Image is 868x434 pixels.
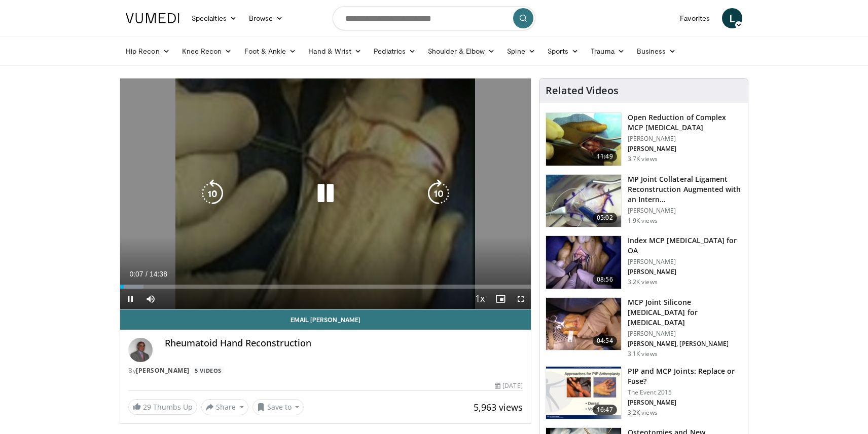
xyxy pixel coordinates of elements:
[120,78,531,309] video-js: Video Player
[628,409,658,417] p: 3.2K views
[243,8,290,28] a: Browse
[546,85,619,97] h4: Related Videos
[511,289,531,309] button: Fullscreen
[628,145,742,153] p: [PERSON_NAME]
[628,366,742,386] h3: PIP and MCP Joints: Replace or Fuse?
[628,217,658,225] p: 1.9K views
[126,13,179,23] img: VuMedi Logo
[546,235,742,289] a: 08:56 Index MCP [MEDICAL_DATA] for OA [PERSON_NAME] [PERSON_NAME] 3.2K views
[422,41,501,61] a: Shoulder & Elbow
[674,8,716,28] a: Favorites
[474,401,523,413] span: 5,963 views
[129,270,143,278] span: 0:07
[302,41,368,61] a: Hand & Wrist
[628,258,742,266] p: [PERSON_NAME]
[470,289,490,309] button: Playback Rate
[628,135,742,143] p: [PERSON_NAME]
[238,41,303,61] a: Foot & Ankle
[501,41,541,61] a: Spine
[628,207,742,215] p: [PERSON_NAME]
[628,268,742,276] p: [PERSON_NAME]
[143,402,151,412] span: 29
[201,399,248,415] button: Share
[120,41,176,61] a: Hip Recon
[722,8,742,28] a: L
[628,340,742,348] p: [PERSON_NAME], [PERSON_NAME]
[546,113,621,166] img: 580de180-7839-4373-92e3-e4d97f44be0d.150x105_q85_crop-smart_upscale.jpg
[186,8,243,28] a: Specialties
[368,41,422,61] a: Pediatrics
[546,298,621,350] img: ae4b5f43-3999-4a07-a3ae-20b8a3e0a8ec.150x105_q85_crop-smart_upscale.jpg
[252,399,304,415] button: Save to
[628,399,742,407] p: [PERSON_NAME]
[546,112,742,166] a: 11:49 Open Reduction of Complex MCP [MEDICAL_DATA] [PERSON_NAME] [PERSON_NAME] 3.7K views
[593,213,617,223] span: 05:02
[128,366,523,375] div: By
[120,285,531,289] div: Progress Bar
[628,330,742,338] p: [PERSON_NAME]
[593,151,617,162] span: 11:49
[631,41,682,61] a: Business
[628,350,658,358] p: 3.1K views
[546,174,742,228] a: 05:02 MP Joint Collateral Ligament Reconstruction Augmented with an Intern… [PERSON_NAME] 1.9K views
[333,6,535,30] input: Search topics, interventions
[546,175,621,227] img: 1ca37d0b-21ff-4894-931b-9015adee8fb8.150x105_q85_crop-smart_upscale.jpg
[546,236,621,289] img: f95f7b35-9c69-4b29-8022-0b9af9a16fa5.150x105_q85_crop-smart_upscale.jpg
[136,366,190,375] a: [PERSON_NAME]
[191,366,225,375] a: 5 Videos
[628,112,742,133] h3: Open Reduction of Complex MCP [MEDICAL_DATA]
[128,338,153,362] img: Avatar
[628,278,658,286] p: 3.2K views
[140,289,161,309] button: Mute
[176,41,238,61] a: Knee Recon
[628,235,742,256] h3: Index MCP [MEDICAL_DATA] for OA
[541,41,585,61] a: Sports
[120,309,531,330] a: Email [PERSON_NAME]
[150,270,167,278] span: 14:38
[495,381,522,390] div: [DATE]
[546,297,742,358] a: 04:54 MCP Joint Silicone [MEDICAL_DATA] for [MEDICAL_DATA] [PERSON_NAME] [PERSON_NAME], [PERSON_N...
[585,41,631,61] a: Trauma
[593,274,617,285] span: 08:56
[128,399,197,415] a: 29 Thumbs Up
[146,270,148,278] span: /
[546,366,742,420] a: 16:47 PIP and MCP Joints: Replace or Fuse? The Event 2015 [PERSON_NAME] 3.2K views
[120,289,140,309] button: Pause
[628,297,742,328] h3: MCP Joint Silicone [MEDICAL_DATA] for [MEDICAL_DATA]
[165,338,523,349] h4: Rheumatoid Hand Reconstruction
[628,388,742,397] p: The Event 2015
[628,155,658,163] p: 3.7K views
[593,336,617,346] span: 04:54
[546,367,621,419] img: f7a7d32d-1126-4cc8-becc-0a676769caaf.150x105_q85_crop-smart_upscale.jpg
[628,174,742,205] h3: MP Joint Collateral Ligament Reconstruction Augmented with an Intern…
[593,405,617,415] span: 16:47
[490,289,511,309] button: Enable picture-in-picture mode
